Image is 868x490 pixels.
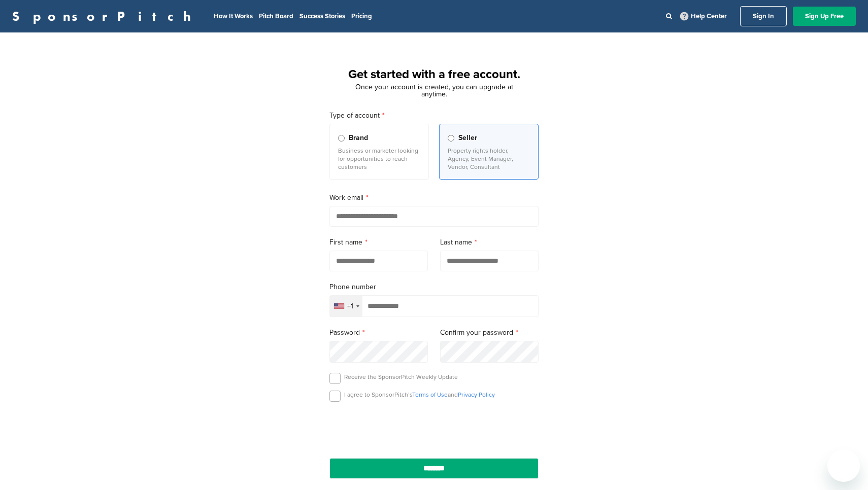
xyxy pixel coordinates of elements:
[458,132,477,144] span: Seller
[329,192,539,203] label: Work email
[678,10,729,22] a: Help Center
[330,296,362,317] div: Selected country
[440,327,539,338] label: Confirm your password
[329,237,428,248] label: First name
[376,413,492,443] iframe: reCAPTCHA
[329,110,539,121] label: Type of account
[214,12,253,20] a: How It Works
[412,391,448,398] a: Terms of Use
[344,373,458,381] p: Receive the SponsorPitch Weekly Update
[355,83,513,98] span: Once your account is created, you can upgrade at anytime.
[448,135,454,142] input: Seller Property rights holder, Agency, Event Manager, Vendor, Consultant
[344,391,495,399] p: I agree to SponsorPitch’s and
[317,65,551,84] h1: Get started with a free account.
[448,147,530,171] p: Property rights holder, Agency, Event Manager, Vendor, Consultant
[440,237,539,248] label: Last name
[338,147,420,171] p: Business or marketer looking for opportunities to reach customers
[740,6,787,26] a: Sign In
[458,391,495,398] a: Privacy Policy
[351,12,372,20] a: Pricing
[349,132,368,144] span: Brand
[347,303,353,310] div: +1
[259,12,293,20] a: Pitch Board
[12,10,197,23] a: SponsorPitch
[827,449,860,482] iframe: Button to launch messaging window
[329,327,428,338] label: Password
[793,7,856,26] a: Sign Up Free
[299,12,345,20] a: Success Stories
[338,135,345,142] input: Brand Business or marketer looking for opportunities to reach customers
[329,282,539,293] label: Phone number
